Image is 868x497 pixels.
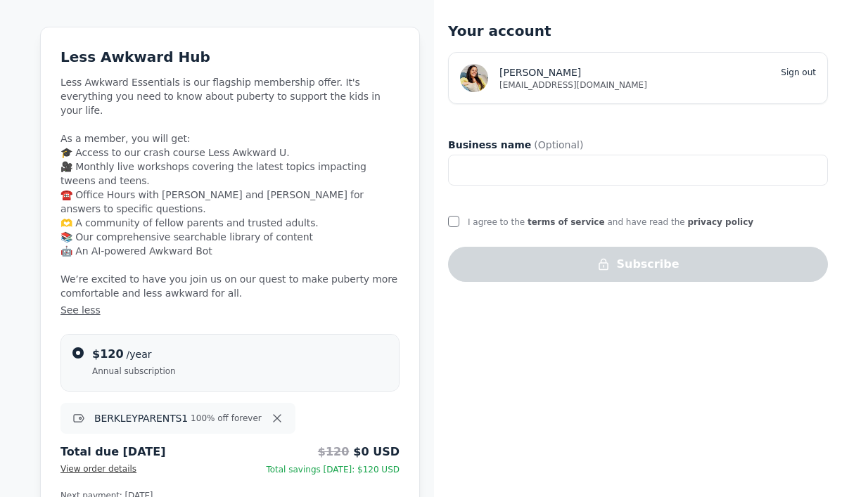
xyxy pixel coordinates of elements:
span: Business name [448,138,531,152]
span: (Optional) [534,138,583,152]
a: Sign out [781,67,816,77]
span: I agree to the and have read the [468,217,753,227]
span: [PERSON_NAME] [499,65,581,79]
span: $120 [92,347,124,361]
input: $120/yearAnnual subscription [72,347,84,359]
span: $120 [318,445,350,458]
span: Less Awkward Hub [60,49,210,65]
button: Subscribe [448,247,828,282]
span: 100% off forever [191,413,262,424]
a: privacy policy [687,217,753,227]
span: Less Awkward Essentials is our flagship membership offer. It's everything you need to know about ... [60,75,400,317]
span: /year [127,349,152,360]
span: View order details [60,464,136,474]
span: Total due [DATE] [60,445,165,459]
p: BERKLEYPARENTS1 [94,411,188,425]
a: terms of service [528,217,605,227]
h5: Your account [448,21,828,41]
span: $0 USD [353,445,400,459]
span: Total savings [DATE]: $120 USD [266,465,400,475]
span: [EMAIL_ADDRESS][DOMAIN_NAME] [499,79,816,91]
button: View order details [60,460,136,477]
span: Annual subscription [92,366,176,377]
button: See less [60,303,400,317]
